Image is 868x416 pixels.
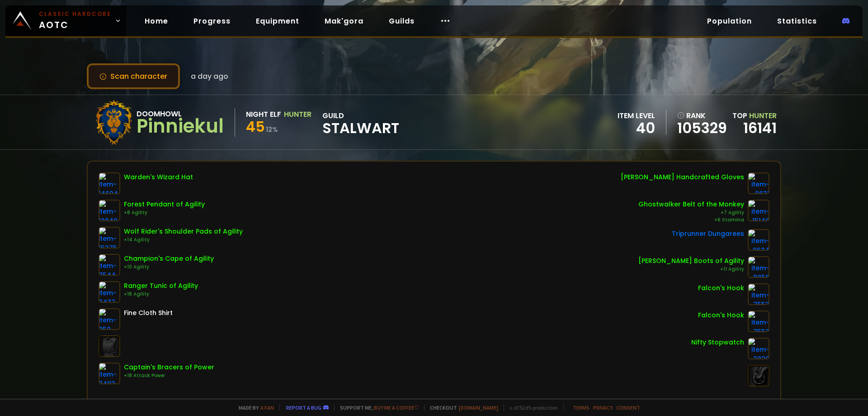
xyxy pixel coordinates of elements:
[99,281,120,303] img: item-7477
[638,266,744,273] div: +11 Agility
[137,12,175,30] a: Home
[124,172,193,182] div: Warden's Wizard Hat
[246,116,265,137] span: 45
[124,227,243,236] div: Wolf Rider's Shoulder Pads of Agility
[382,12,422,30] a: Guilds
[618,110,655,121] div: item level
[99,363,120,384] img: item-7493
[99,172,120,194] img: item-14604
[672,229,744,239] div: Triprunner Dungarees
[698,283,744,293] div: Falcon's Hook
[124,200,205,209] div: Forest Pendant of Agility
[317,12,371,30] a: Mak'gora
[573,404,590,411] a: Terms
[748,172,769,194] img: item-9631
[137,108,224,120] div: Doomhowl
[748,311,769,332] img: item-7552
[677,121,727,135] a: 105329
[99,308,120,330] img: item-859
[39,10,111,32] span: AOTC
[322,110,399,135] div: guild
[638,200,744,209] div: Ghostwalker Belt of the Monkey
[748,338,769,359] img: item-2820
[700,12,759,30] a: Population
[424,404,498,411] span: Checkout
[638,216,744,224] div: +6 Stamina
[616,404,640,411] a: Consent
[748,229,769,251] img: item-9624
[732,110,777,121] div: Top
[249,12,307,30] a: Equipment
[5,5,127,36] a: Classic HardcoreAOTC
[137,120,224,133] div: Pinniekul
[459,404,498,411] a: [DOMAIN_NAME]
[99,200,120,221] img: item-12040
[677,110,727,121] div: rank
[638,256,744,266] div: [PERSON_NAME] Boots of Agility
[124,308,173,318] div: Fine Cloth Shirt
[233,404,274,411] span: Made by
[260,404,274,411] a: a fan
[504,404,558,411] span: v. d752d5 - production
[748,256,769,278] img: item-9856
[748,283,769,305] img: item-7552
[334,404,419,411] span: Support me,
[374,404,419,411] a: Buy me a coffee
[246,109,281,120] div: Night Elf
[186,12,238,30] a: Progress
[39,10,111,18] small: Classic Hardcore
[124,363,214,372] div: Captain's Bracers of Power
[266,125,278,134] small: 12 %
[99,227,120,249] img: item-15375
[124,281,198,291] div: Ranger Tunic of Agility
[618,121,655,135] div: 40
[749,110,777,121] span: Hunter
[691,338,744,347] div: Nifty Stopwatch
[284,109,311,120] div: Hunter
[621,172,744,182] div: [PERSON_NAME] Handcrafted Gloves
[286,404,321,411] a: Report a bug
[87,63,180,89] button: Scan character
[124,372,214,379] div: +18 Attack Power
[322,121,399,135] span: Stalwart
[770,12,824,30] a: Statistics
[124,236,243,244] div: +14 Agility
[748,200,769,221] img: item-15148
[124,209,205,216] div: +8 Agility
[743,118,777,138] a: 16141
[191,71,228,82] span: a day ago
[99,254,120,276] img: item-7544
[698,311,744,320] div: Falcon's Hook
[124,263,214,271] div: +10 Agility
[124,291,198,298] div: +18 Agility
[593,404,613,411] a: Privacy
[638,209,744,216] div: +7 Agility
[124,254,214,263] div: Champion's Cape of Agility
